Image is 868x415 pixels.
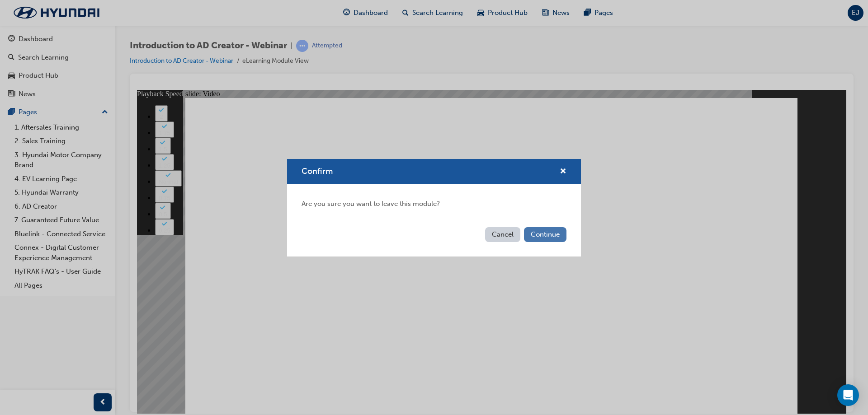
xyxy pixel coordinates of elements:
button: cross-icon [560,166,566,177]
span: Confirm [302,166,333,176]
div: Are you sure you want to leave this module? [287,184,581,224]
div: Confirm [287,159,581,256]
button: Continue [524,227,566,242]
div: Open Intercom Messenger [837,384,859,406]
span: cross-icon [560,168,566,176]
button: Cancel [485,227,520,242]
